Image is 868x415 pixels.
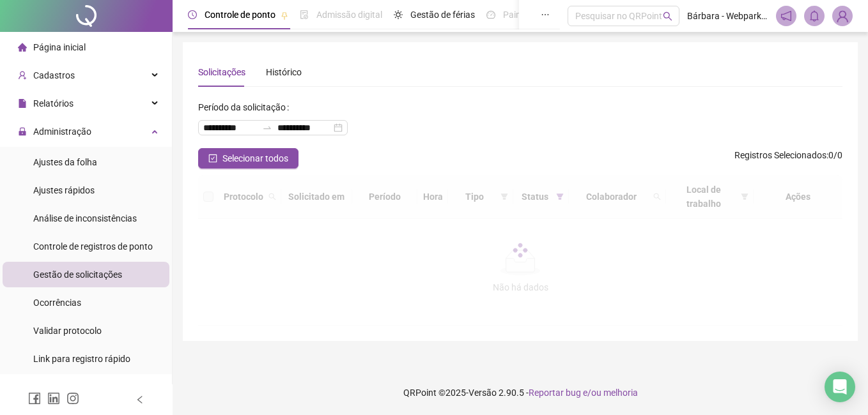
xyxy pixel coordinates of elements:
label: Período da solicitação [198,97,294,117]
span: Admissão digital [316,10,382,20]
span: to [262,123,272,133]
div: Solicitações [198,65,245,79]
span: facebook [28,392,41,405]
span: Ajustes da folha [33,157,97,167]
footer: QRPoint © 2025 - 2.90.5 - [173,370,868,415]
span: notification [780,10,792,22]
span: Controle de ponto [205,10,275,20]
span: Gestão de férias [410,10,475,20]
span: ellipsis [541,10,550,19]
span: search [663,11,672,21]
span: dashboard [486,10,495,19]
div: Open Intercom Messenger [825,372,855,402]
span: check-square [208,154,217,163]
span: Controle de registros de ponto [33,241,153,252]
span: Análise de inconsistências [33,213,137,223]
span: linkedin [47,392,60,405]
span: bell [809,10,820,22]
span: sun [394,10,403,19]
span: Painel do DP [503,10,553,20]
span: left [136,395,144,404]
span: Ajustes rápidos [33,185,95,195]
span: Link para registro rápido [33,354,130,364]
span: Gestão de solicitações [33,269,122,280]
span: Administração [33,126,91,137]
span: instagram [66,392,79,405]
span: Relatórios [33,98,74,109]
span: Página inicial [33,42,86,52]
span: Reportar bug e/ou melhoria [529,388,638,398]
span: Versão [469,388,497,398]
span: Cadastros [33,70,75,80]
span: swap-right [262,123,272,133]
span: pushpin [281,11,288,19]
span: file [18,99,27,108]
span: file-done [300,10,309,19]
span: Selecionar todos [222,151,288,165]
span: home [18,43,27,52]
span: clock-circle [188,10,197,19]
span: lock [18,127,27,136]
span: Registros Selecionados [734,150,826,160]
div: Histórico [266,65,302,79]
span: Bárbara - Webpark estacionamentos [687,9,768,23]
img: 80825 [833,6,852,26]
span: user-add [18,71,27,80]
span: Ocorrências [33,298,81,308]
button: Selecionar todos [198,148,298,169]
span: Validar protocolo [33,326,102,336]
span: : 0 / 0 [734,148,842,169]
